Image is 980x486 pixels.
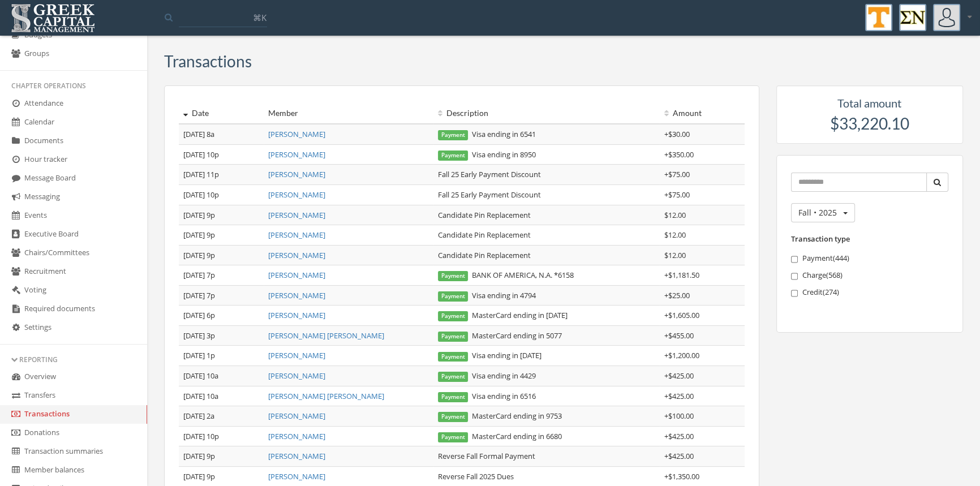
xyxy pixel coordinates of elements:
a: [PERSON_NAME] [268,129,325,139]
td: [DATE] 9p [179,446,264,467]
div: Amount [664,107,740,119]
td: [DATE] 10a [179,366,264,386]
div: Member [268,107,429,119]
td: Candidate Pin Replacement [433,225,660,246]
span: Payment [438,352,468,362]
td: [DATE] 10p [179,144,264,165]
span: + $425.00 [664,371,694,381]
span: Visa ending in 6541 [438,129,536,139]
span: Payment [438,271,468,281]
span: Payment [438,432,468,442]
span: + $1,350.00 [664,471,699,481]
span: Payment [438,392,468,402]
span: Visa ending in 6516 [438,391,536,401]
div: Reporting [11,355,136,364]
a: [PERSON_NAME] [268,169,325,179]
a: [PERSON_NAME] [268,310,325,320]
td: Reverse Fall Formal Payment [433,446,660,467]
span: Payment [438,332,468,342]
h3: Transactions [164,53,252,70]
label: Credit ( 274 ) [791,287,949,298]
span: MasterCard ending in 9753 [438,411,562,421]
span: + $75.00 [664,169,690,179]
span: + $25.00 [664,290,690,300]
div: Description [438,107,655,119]
td: Fall 25 Early Payment Discount [433,165,660,185]
a: [PERSON_NAME] [268,371,325,381]
label: Transaction type [791,234,850,244]
input: Payment(444) [791,256,798,263]
td: [DATE] 9p [179,225,264,246]
a: [PERSON_NAME] [268,431,325,441]
a: [PERSON_NAME] [268,250,325,260]
span: MasterCard ending in 5077 [438,330,562,341]
span: + $30.00 [664,129,690,139]
span: Payment [438,130,468,140]
td: [DATE] 2a [179,406,264,427]
a: [PERSON_NAME] [268,230,325,240]
input: Credit(274) [791,290,798,297]
button: Fall • 2025 [791,203,855,222]
a: [PERSON_NAME] [268,290,325,300]
td: [DATE] 6p [179,306,264,326]
td: Candidate Pin Replacement [433,245,660,265]
span: + $425.00 [664,391,694,401]
td: Fall 25 Early Payment Discount [433,184,660,205]
td: [DATE] 1p [179,346,264,366]
h5: Total amount [788,97,952,109]
span: + $425.00 [664,451,694,461]
span: + $1,181.50 [664,270,699,280]
span: ⌘K [253,12,267,23]
a: [PERSON_NAME] [268,350,325,360]
a: [PERSON_NAME] [268,270,325,280]
span: $12.00 [664,230,686,240]
td: [DATE] 10p [179,184,264,205]
td: [DATE] 3p [179,325,264,346]
td: [DATE] 9p [179,245,264,265]
span: $33,220.10 [830,114,909,133]
td: Candidate Pin Replacement [433,205,660,225]
input: Charge(568) [791,273,798,280]
td: [DATE] 11p [179,165,264,185]
span: + $1,605.00 [664,310,699,320]
span: $12.00 [664,250,686,260]
a: [PERSON_NAME] [268,411,325,421]
span: + $455.00 [664,330,694,341]
a: [PERSON_NAME] [PERSON_NAME] [268,391,384,401]
span: Payment [438,372,468,382]
div: Date [183,107,259,119]
span: Fall • 2025 [798,207,837,218]
a: [PERSON_NAME] [268,210,325,220]
a: [PERSON_NAME] [268,190,325,200]
td: [DATE] 9p [179,205,264,225]
span: Payment [438,311,468,321]
td: [DATE] 8a [179,124,264,144]
span: Payment [438,291,468,302]
span: + $1,200.00 [664,350,699,360]
td: [DATE] 10a [179,386,264,406]
span: Visa ending in 4429 [438,371,536,381]
span: + $425.00 [664,431,694,441]
span: Payment [438,150,468,161]
span: MasterCard ending in [DATE] [438,310,568,320]
span: Visa ending in 8950 [438,149,536,160]
label: Charge ( 568 ) [791,270,949,281]
a: [PERSON_NAME] [268,451,325,461]
span: $12.00 [664,210,686,220]
span: Payment [438,412,468,422]
a: [PERSON_NAME] [PERSON_NAME] [268,330,384,341]
span: BANK OF AMERICA, N.A. *6158 [438,270,574,280]
span: + $75.00 [664,190,690,200]
td: [DATE] 10p [179,426,264,446]
span: Visa ending in 4794 [438,290,536,300]
span: + $350.00 [664,149,694,160]
td: [DATE] 7p [179,265,264,286]
a: [PERSON_NAME] [268,471,325,481]
td: [DATE] 7p [179,285,264,306]
label: Payment ( 444 ) [791,253,949,264]
a: [PERSON_NAME] [268,149,325,160]
span: + $100.00 [664,411,694,421]
span: MasterCard ending in 6680 [438,431,562,441]
span: Visa ending in [DATE] [438,350,541,360]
